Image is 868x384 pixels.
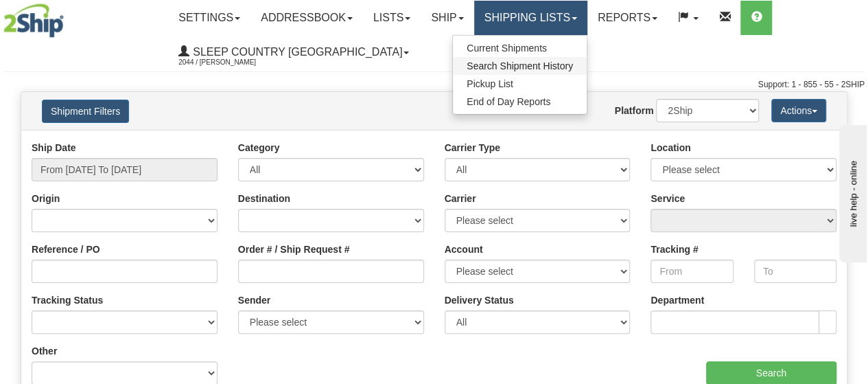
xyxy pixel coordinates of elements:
label: Platform [615,104,654,117]
label: Location [650,141,690,155]
span: End of Day Reports [467,96,550,107]
label: Carrier Type [445,141,500,155]
a: Current Shipments [453,39,587,57]
label: Sender [238,293,270,307]
div: Support: 1 - 855 - 55 - 2SHIP [3,79,865,91]
span: Current Shipments [467,43,547,54]
label: Destination [238,192,290,205]
input: From [650,260,733,283]
a: Addressbook [250,1,363,35]
button: Shipment Filters [42,100,129,123]
label: Reference / PO [32,242,100,256]
label: Tracking # [650,242,698,256]
a: Reports [587,1,668,35]
label: Service [650,192,685,205]
label: Department [650,293,704,307]
label: Origin [32,192,60,205]
a: Search Shipment History [453,57,587,75]
img: logo2044.jpg [3,3,64,38]
label: Tracking Status [32,293,103,307]
input: To [754,260,836,283]
label: Account [445,242,483,256]
a: Pickup List [453,75,587,93]
a: End of Day Reports [453,93,587,111]
a: Shipping lists [474,1,587,35]
label: Ship Date [32,141,76,155]
label: Order # / Ship Request # [238,242,350,256]
a: Settings [168,1,250,35]
span: Sleep Country [GEOGRAPHIC_DATA] [189,46,402,58]
span: Search Shipment History [467,60,573,71]
label: Delivery Status [445,293,514,307]
label: Category [238,141,280,155]
div: live help - online [10,12,127,22]
a: Lists [363,1,421,35]
iframe: chat widget [836,122,867,262]
button: Actions [771,99,826,122]
a: Sleep Country [GEOGRAPHIC_DATA] 2044 / [PERSON_NAME] [168,35,419,69]
span: Pickup List [467,78,513,89]
label: Other [32,344,57,358]
a: Ship [421,1,473,35]
span: 2044 / [PERSON_NAME] [178,56,281,69]
label: Carrier [445,192,476,205]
